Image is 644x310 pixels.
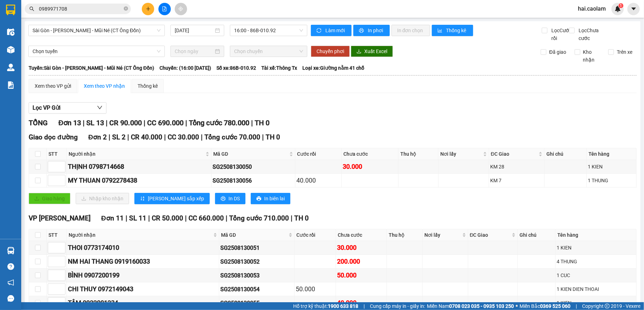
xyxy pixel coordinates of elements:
[7,81,14,89] img: solution-icon
[264,195,285,202] span: In biên lai
[556,229,637,241] th: Tên hàng
[615,6,621,12] img: icon-new-feature
[33,46,161,57] span: Chọn tuyến
[588,177,635,184] div: 1 THUNG
[158,3,171,15] button: file-add
[109,119,142,127] span: CR 90.000
[546,48,569,56] span: Đã giao
[446,27,468,34] span: Thống kê
[9,46,40,79] b: [PERSON_NAME]
[470,231,511,239] span: ĐC Giao
[185,214,187,222] span: |
[146,6,151,11] span: plus
[364,302,365,310] span: |
[251,119,253,127] span: |
[302,64,364,72] span: Loại xe: Giường nằm 41 chỗ
[399,148,439,160] th: Thu hộ
[58,119,81,127] span: Đơn 13
[29,102,106,114] button: Lọc VP Gửi
[490,163,543,171] div: KM 28
[68,257,218,266] div: NM HAI THANG 0919160033
[337,243,385,253] div: 30.000
[294,214,309,222] span: TH 0
[7,279,14,286] span: notification
[337,270,385,280] div: 50.000
[627,3,640,15] button: caret-down
[69,150,204,158] span: Người nhận
[557,244,635,252] div: 1 KIEN
[168,133,199,141] span: CC 30.000
[88,133,107,141] span: Đơn 2
[557,285,635,293] div: 1 KIEN DIEN THOAI
[68,243,218,253] div: THOI 0773174010
[35,82,71,90] div: Xem theo VP gửi
[216,64,256,72] span: Số xe: 86B-010.92
[545,148,587,160] th: Ghi chú
[364,47,387,55] span: Xuất Excel
[175,27,214,34] input: 13/08/2025
[311,25,352,36] button: syncLàm mới
[6,5,15,15] img: logo-vxr
[101,214,124,222] span: Đơn 11
[204,133,260,141] span: Tổng cước 70.000
[328,303,358,309] strong: 1900 633 818
[148,195,204,202] span: [PERSON_NAME] sắp xếp
[391,25,430,36] button: In đơn chọn
[127,133,129,141] span: |
[219,282,295,296] td: SG2508130054
[351,46,393,57] button: downloadXuất Excel
[213,176,294,185] div: SG2508130056
[68,298,218,308] div: TÂM 0922001234
[7,295,14,302] span: message
[620,3,622,8] span: 1
[142,3,154,15] button: plus
[83,119,85,127] span: |
[59,27,97,33] b: [DOMAIN_NAME]
[337,257,385,266] div: 200.000
[131,133,162,141] span: CR 40.000
[68,284,218,294] div: CHI THUY 0972149043
[576,27,610,42] span: Lọc Chưa cước
[343,162,397,172] div: 30.000
[148,214,150,222] span: |
[440,150,482,158] span: Nơi lấy
[557,299,635,307] div: 1 KIEN
[342,148,399,160] th: Chưa cước
[7,263,14,270] span: question-circle
[296,176,340,185] div: 40.000
[175,47,214,55] input: Chọn ngày
[219,296,295,310] td: SG2508130055
[229,214,289,222] span: Tổng cước 710.000
[295,148,342,160] th: Cước rồi
[427,302,514,310] span: Miền Nam
[572,4,611,13] span: hai.caolam
[437,28,443,34] span: bar-chart
[59,34,97,42] li: (c) 2017
[631,6,637,12] span: caret-down
[432,25,473,36] button: bar-chartThống kê
[47,229,67,241] th: STT
[262,133,264,141] span: |
[213,162,294,171] div: SG2508130050
[251,193,290,204] button: printerIn biên lai
[29,65,154,71] b: Tuyến: Sài Gòn - [PERSON_NAME] - Mũi Né (CT Ông Đồn)
[291,214,292,222] span: |
[220,257,293,266] div: SG2508130052
[325,27,346,34] span: Làm mới
[311,46,350,57] button: Chuyển phơi
[255,119,269,127] span: TH 0
[175,3,187,15] button: aim
[619,3,623,8] sup: 1
[112,133,126,141] span: SL 2
[68,162,210,172] div: THỊNH 0798714668
[576,302,577,310] span: |
[76,193,129,204] button: downloadNhập kho nhận
[109,133,110,141] span: |
[84,82,125,90] div: Xem theo VP nhận
[387,229,423,241] th: Thu hộ
[353,25,390,36] button: printerIn phơi
[261,64,297,72] span: Tài xế: Thông Tx
[144,119,145,127] span: |
[605,304,610,309] span: copyright
[97,105,103,110] span: down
